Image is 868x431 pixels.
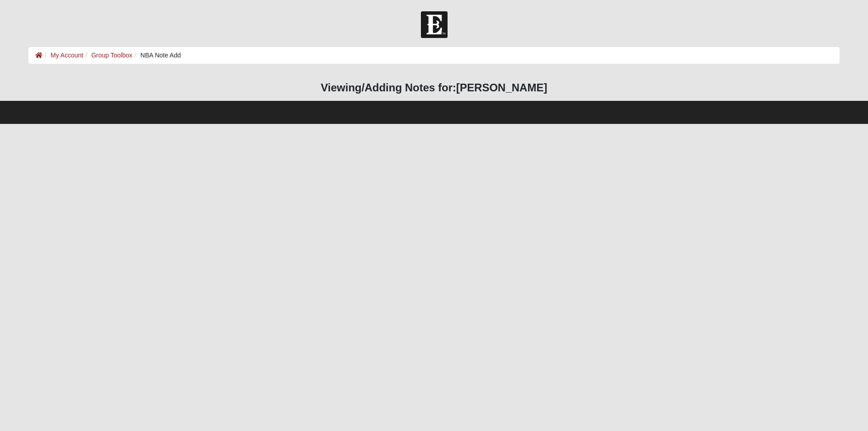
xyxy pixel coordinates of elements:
[456,81,547,94] strong: [PERSON_NAME]
[51,52,83,59] a: My Account
[28,81,840,95] h3: Viewing/Adding Notes for:
[91,52,132,59] a: Group Toolbox
[132,51,181,60] li: NBA Note Add
[421,11,448,38] img: Church of Eleven22 Logo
